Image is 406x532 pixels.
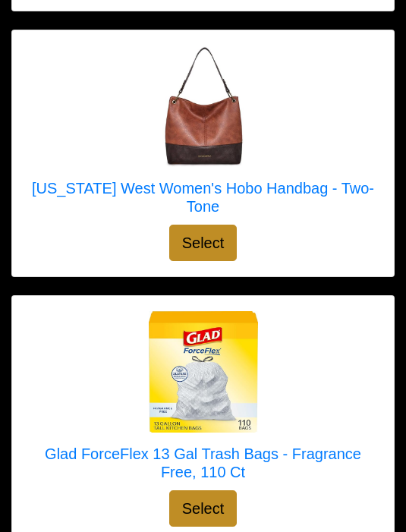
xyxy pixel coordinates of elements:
button: Select [169,225,238,261]
a: Montana West Women's Hobo Handbag - Two-Tone [US_STATE] West Women's Hobo Handbag - Two-Tone [27,46,379,225]
a: Glad ForceFlex 13 Gal Trash Bags - Fragrance Free, 110 Ct Glad ForceFlex 13 Gal Trash Bags - Frag... [27,311,379,490]
img: Glad ForceFlex 13 Gal Trash Bags - Fragrance Free, 110 Ct [143,311,264,433]
h5: Glad ForceFlex 13 Gal Trash Bags - Fragrance Free, 110 Ct [27,445,379,481]
h5: [US_STATE] West Women's Hobo Handbag - Two-Tone [27,179,379,216]
img: Montana West Women's Hobo Handbag - Two-Tone [143,46,264,167]
button: Select [169,490,238,527]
